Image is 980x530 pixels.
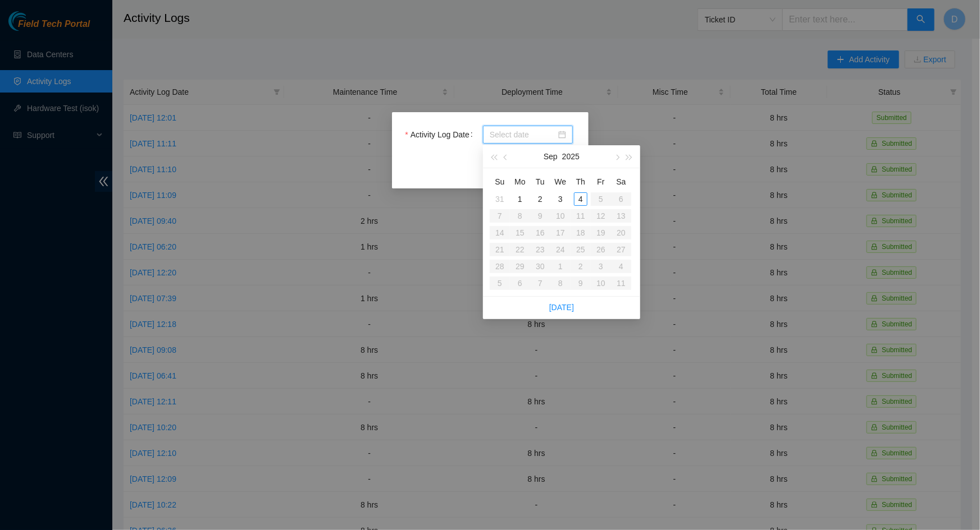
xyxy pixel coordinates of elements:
[490,191,510,208] td: 2025-08-31
[550,191,571,208] td: 2025-09-03
[405,126,477,144] label: Activity Log Date
[510,191,530,208] td: 2025-09-01
[513,192,527,206] div: 1
[510,173,530,191] th: Mo
[571,173,591,191] th: Th
[562,145,580,168] button: 2025
[574,192,587,206] div: 4
[550,173,571,191] th: We
[611,173,631,191] th: Sa
[530,191,550,208] td: 2025-09-02
[530,173,550,191] th: Tu
[490,128,556,141] input: Activity Log Date
[490,173,510,191] th: Su
[591,173,611,191] th: Fr
[571,191,591,208] td: 2025-09-04
[549,303,574,312] a: [DATE]
[554,192,567,206] div: 3
[493,192,507,206] div: 31
[544,145,558,168] button: Sep
[534,192,547,206] div: 2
